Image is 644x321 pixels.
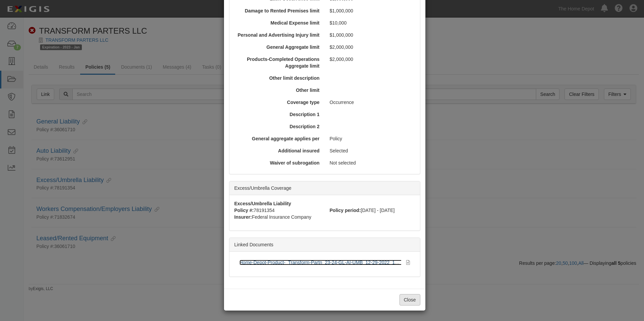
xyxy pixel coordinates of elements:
[239,259,401,266] div: Home-Depot-Product-_Transform-Partn_23-24-GL-AI-UMB_12-29-2022_1419019210_1.pdf
[234,208,254,213] strong: Policy #:
[234,201,291,206] strong: Excess/Umbrella Liability
[399,294,420,306] button: Close
[229,181,420,195] div: Excess/Umbrella Coverage
[232,56,325,69] div: Products-Completed Operations Aggregate limit
[325,99,417,106] div: Occurrence
[325,32,417,38] div: $1,000,000
[325,56,417,63] div: $2,000,000
[232,20,325,26] div: Medical Expense limit
[232,87,325,94] div: Other limit
[232,99,325,106] div: Coverage type
[239,260,432,265] a: Home-Depot-Product-_Transform-Partn_23-24-GL-AI-UMB_12-29-2022_1419019210_1.pdf
[325,147,417,154] div: Selected
[325,20,417,26] div: $10,000
[325,159,417,166] div: Not selected
[232,159,325,166] div: Waiver of subrogation
[325,135,417,142] div: Policy
[229,214,420,220] div: Federal Insurance Company
[232,123,325,130] div: Description 2
[232,32,325,38] div: Personal and Advertising Injury limit
[325,44,417,50] div: $2,000,000
[234,214,252,220] strong: Insurer:
[229,207,325,214] div: 78191354
[232,135,325,142] div: General aggregate applies per
[229,238,420,252] div: Linked Documents
[325,207,420,214] div: [DATE] - [DATE]
[232,44,325,50] div: General Aggregate limit
[330,208,361,213] strong: Policy period:
[232,75,325,81] div: Other limit description
[232,111,325,118] div: Description 1
[232,147,325,154] div: Additional insured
